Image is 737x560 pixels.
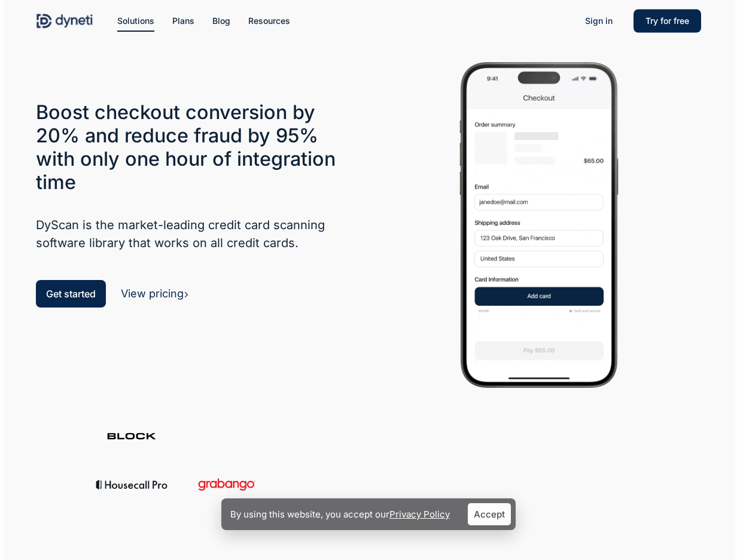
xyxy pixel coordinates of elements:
img: client [374,422,456,448]
span: Solutions [117,16,154,26]
a: View pricing [121,287,189,300]
a: Accept [468,503,511,525]
p: By using this website, you accept our [230,506,450,522]
a: Try for free [634,14,701,28]
a: Solutions [117,14,154,28]
span: Sign in [585,16,613,26]
h5: DyScan is the market-leading credit card scanning software library that works on all credit cards. [36,216,346,252]
img: client [468,471,551,497]
span: Blog [212,16,230,26]
img: client [185,471,267,497]
a: Privacy Policy [389,509,450,520]
img: client [468,422,551,448]
img: client [563,471,645,497]
img: client [563,422,645,448]
img: client [90,422,173,448]
img: client [185,422,267,448]
h3: Boost checkout conversion by 20% and reduce fraud by 95% with only one hour of integration time [36,101,346,194]
a: Blog [212,14,230,28]
img: client [279,422,362,448]
span: Try for free [645,16,689,26]
span: Get started [46,288,96,300]
a: Plans [172,14,194,28]
a: Get started [36,280,106,308]
img: client [374,471,456,497]
img: client [279,471,362,497]
img: client [90,471,173,497]
a: Resources [248,14,290,28]
span: Plans [172,16,194,26]
span: Resources [248,16,290,26]
a: Sign in [573,11,625,31]
img: Dyneti Technologies [36,12,93,30]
